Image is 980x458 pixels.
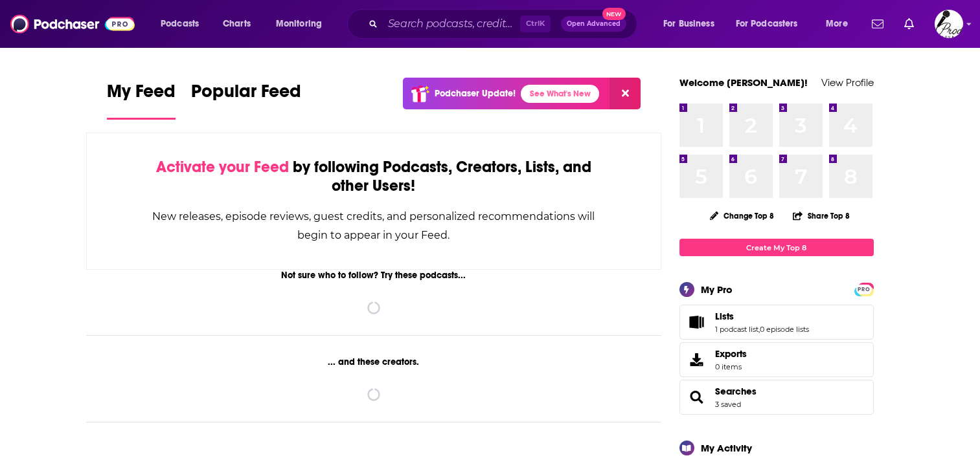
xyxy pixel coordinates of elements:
[817,14,864,34] button: open menu
[383,14,520,34] input: Search podcasts, credits, & more...
[701,283,733,296] div: My Pro
[760,325,809,334] a: 0 episode lists
[161,15,199,33] span: Podcasts
[856,285,872,294] span: PRO
[10,12,135,36] img: Podchaser - Follow, Share and Rate Podcasts
[856,284,872,294] a: PRO
[679,342,874,377] a: Exports
[191,80,301,110] span: Popular Feed
[86,356,662,367] div: ... and these creators.
[679,76,808,89] a: Welcome [PERSON_NAME]!
[567,21,621,27] span: Open Advanced
[684,351,710,369] span: Exports
[758,325,760,334] span: ,
[107,80,176,110] span: My Feed
[702,208,782,224] button: Change Top 8
[223,15,251,33] span: Charts
[359,9,650,39] div: Search podcasts, credits, & more...
[935,10,963,38] span: Logged in as sdonovan
[152,207,597,245] div: New releases, episode reviews, guest credits, and personalized recommendations will begin to appe...
[679,380,874,415] span: Searches
[191,80,301,120] a: Popular Feed
[276,15,322,33] span: Monitoring
[684,313,710,331] a: Lists
[214,14,258,34] a: Charts
[561,16,626,32] button: Open AdvancedNew
[715,325,758,334] a: 1 podcast list
[867,13,889,35] a: Show notifications dropdown
[736,15,798,33] span: For Podcasters
[701,442,752,454] div: My Activity
[152,14,216,34] button: open menu
[663,15,714,33] span: For Business
[715,362,747,371] span: 0 items
[520,16,551,32] span: Ctrl K
[715,311,734,322] span: Lists
[935,10,963,38] button: Show profile menu
[826,15,848,33] span: More
[935,10,963,38] img: User Profile
[521,85,599,103] a: See What's New
[435,88,516,99] p: Podchaser Update!
[821,76,874,89] a: View Profile
[654,14,731,34] button: open menu
[602,8,626,20] span: New
[715,348,747,360] span: Exports
[107,80,176,120] a: My Feed
[684,388,710,406] a: Searches
[715,386,757,397] a: Searches
[715,400,741,409] a: 3 saved
[156,157,289,177] span: Activate your Feed
[679,239,874,256] a: Create My Top 8
[715,311,809,322] a: Lists
[727,14,817,34] button: open menu
[792,203,850,228] button: Share Top 8
[899,13,919,35] a: Show notifications dropdown
[86,270,662,281] div: Not sure who to follow? Try these podcasts...
[679,305,874,340] span: Lists
[152,158,597,195] div: by following Podcasts, Creators, Lists, and other Users!
[267,14,339,34] button: open menu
